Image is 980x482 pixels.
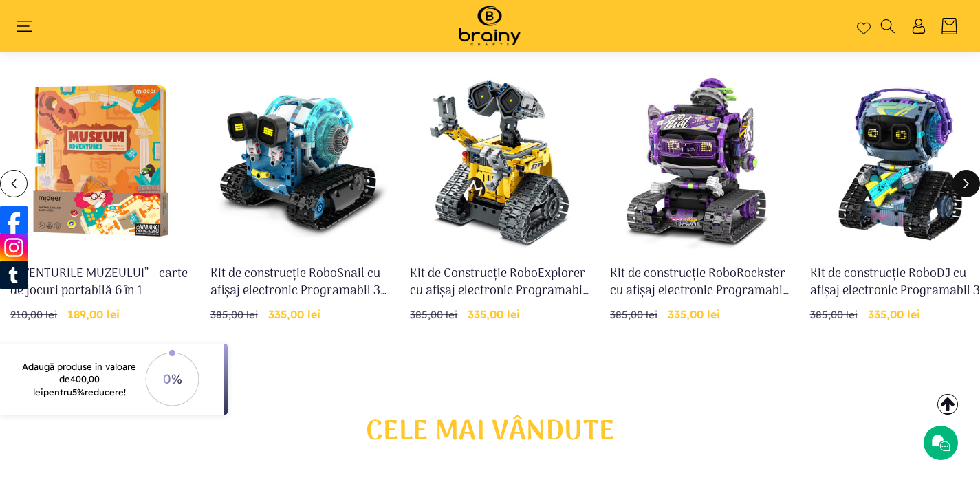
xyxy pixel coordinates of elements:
a: Kit de Construcție RoboExplorer cu afișaj electronic Programabil 3-in-1 RC & App - iM.Master (8060) [410,265,591,300]
text: 0% [162,371,182,387]
span: 5% [72,386,85,397]
a: Wishlist page link [857,19,871,33]
summary: Căutați [879,19,896,34]
span: 400,00 lei [33,373,100,397]
a: “AVENTURILE MUZEULUI” - carte de jocuri portabilă 6 în 1 [10,265,191,300]
img: Chat icon [930,432,951,453]
p: Adaugă produse în valoare de pentru reducere! [19,360,140,398]
img: Brainy Crafts [445,3,534,48]
h2: CELE MAI VÂNDUTE [34,419,946,446]
button: Glisare la dreapta [952,170,980,197]
a: Kit de construcție RoboSnail cu afișaj electronic Programabil 3-in-1 RC & App - iM.Master (8059) [210,265,391,300]
a: Kit de construcție RoboRockster cu afișaj electronic Programabil 3-in-1 RC & App - iM.Master (8058) [610,265,791,300]
summary: Meniu [22,19,39,34]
